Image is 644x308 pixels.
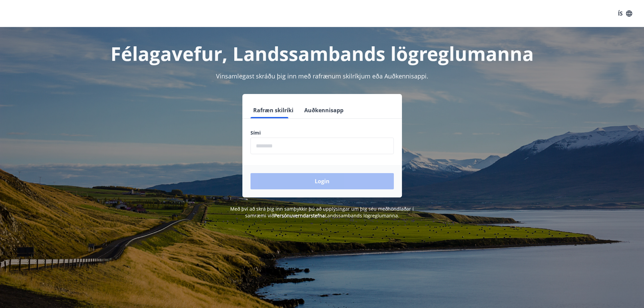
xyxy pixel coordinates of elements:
label: Sími [251,129,394,136]
a: Persónuverndarstefna [274,212,325,219]
button: Rafræn skilríki [251,102,296,118]
button: Auðkennisapp [302,102,346,118]
h1: Félagavefur, Landssambands lögreglumanna [87,41,557,66]
span: Vinsamlegast skráðu þig inn með rafrænum skilríkjum eða Auðkennisappi. [216,72,428,80]
button: ÍS [614,7,636,20]
span: Með því að skrá þig inn samþykkir þú að upplýsingar um þig séu meðhöndlaðar í samræmi við Landssa... [230,206,414,219]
